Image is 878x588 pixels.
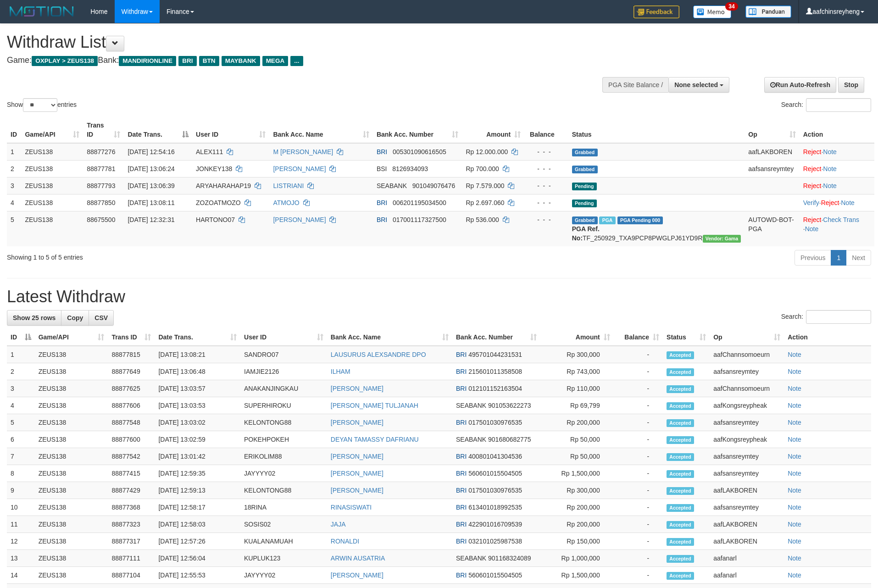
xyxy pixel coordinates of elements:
span: Rp 12.000.000 [466,148,508,155]
a: [PERSON_NAME] [331,470,383,477]
td: ZEUS138 [21,211,83,246]
td: 3 [7,177,21,194]
span: BSI [377,165,387,172]
span: SEABANK [456,402,486,409]
th: Status: activate to sort column ascending [663,329,710,346]
h4: Game: Bank: [7,56,576,65]
th: User ID: activate to sort column ascending [192,117,269,143]
span: Copy 017001117327500 to clipboard [393,216,446,223]
span: Accepted [667,521,694,529]
span: BRI [456,453,467,460]
td: 5 [7,211,21,246]
a: Note [788,538,801,545]
td: Rp 300,000 [540,346,614,363]
th: Amount: activate to sort column ascending [462,117,524,143]
a: Note [788,453,801,460]
span: Rp 700.000 [466,165,499,172]
td: ZEUS138 [21,194,83,211]
span: Copy 017501030976535 to clipboard [468,487,522,494]
td: Rp 50,000 [540,431,614,448]
span: BRI [377,216,387,223]
td: 4 [7,194,21,211]
th: Op: activate to sort column ascending [745,117,799,143]
th: Action [800,117,874,143]
td: AUTOWD-BOT-PGA [745,211,799,246]
td: 5 [7,414,35,431]
a: Show 25 rows [7,310,61,326]
td: 4 [7,397,35,414]
a: Run Auto-Refresh [764,77,836,93]
td: aafsansreymtey [710,363,784,380]
span: BRI [377,199,387,206]
td: 18RINA [240,499,327,516]
td: ZEUS138 [35,380,108,397]
td: · [800,160,874,177]
img: Button%20Memo.svg [693,6,732,18]
td: aafLAKBOREN [745,143,799,161]
th: Action [784,329,871,346]
td: · · [800,194,874,211]
td: SOSIS02 [240,516,327,533]
button: None selected [668,77,729,93]
td: ZEUS138 [35,363,108,380]
td: ZEUS138 [21,177,83,194]
th: Bank Acc. Name: activate to sort column ascending [327,329,452,346]
span: Rp 2.697.060 [466,199,504,206]
a: Reject [803,165,822,172]
span: Copy 901053622273 to clipboard [488,402,531,409]
a: ATMOJO [273,199,299,206]
img: MOTION_logo.png [7,5,77,18]
div: - - - [528,215,565,224]
td: aafsansreymtey [745,160,799,177]
img: panduan.png [745,6,791,18]
span: Copy 613401018992535 to clipboard [468,504,522,511]
span: Accepted [667,368,694,376]
div: Showing 1 to 5 of 5 entries [7,249,359,262]
td: 88877429 [108,482,155,499]
td: [DATE] 13:03:02 [155,414,240,431]
td: aafKongsreypheak [710,431,784,448]
td: IAMJIE2126 [240,363,327,380]
span: None selected [674,81,718,89]
td: · · [800,211,874,246]
label: Search: [781,310,871,324]
td: [DATE] 12:58:03 [155,516,240,533]
td: [DATE] 13:02:59 [155,431,240,448]
td: KELONTONG88 [240,414,327,431]
span: Copy 560601015504505 to clipboard [468,470,522,477]
td: [DATE] 13:03:57 [155,380,240,397]
span: BTN [199,56,219,66]
div: PGA Site Balance / [602,77,668,93]
a: Note [841,199,855,206]
a: Note [788,555,801,562]
th: Game/API: activate to sort column ascending [35,329,108,346]
td: ZEUS138 [35,448,108,465]
td: Rp 50,000 [540,448,614,465]
span: Accepted [667,453,694,461]
span: BRI [456,351,467,358]
span: ... [290,56,303,66]
th: Balance: activate to sort column ascending [614,329,663,346]
span: MANDIRIONLINE [119,56,176,66]
th: Bank Acc. Name: activate to sort column ascending [269,117,372,143]
td: aafsansreymtey [710,414,784,431]
td: Rp 69,799 [540,397,614,414]
td: 88877317 [108,533,155,550]
span: ARYAHARAHAP19 [196,182,251,189]
img: Feedback.jpg [633,6,679,18]
td: [DATE] 12:58:17 [155,499,240,516]
td: Rp 200,000 [540,414,614,431]
td: Rp 200,000 [540,499,614,516]
span: Copy 422901016709539 to clipboard [468,521,522,528]
td: JAYYYY02 [240,465,327,482]
td: 88877606 [108,397,155,414]
a: Verify [803,199,819,206]
span: BRI [456,470,467,477]
td: aafLAKBOREN [710,482,784,499]
td: ZEUS138 [35,482,108,499]
td: [DATE] 13:08:21 [155,346,240,363]
span: BRI [456,487,467,494]
span: Accepted [667,419,694,427]
td: - [614,414,663,431]
td: - [614,482,663,499]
